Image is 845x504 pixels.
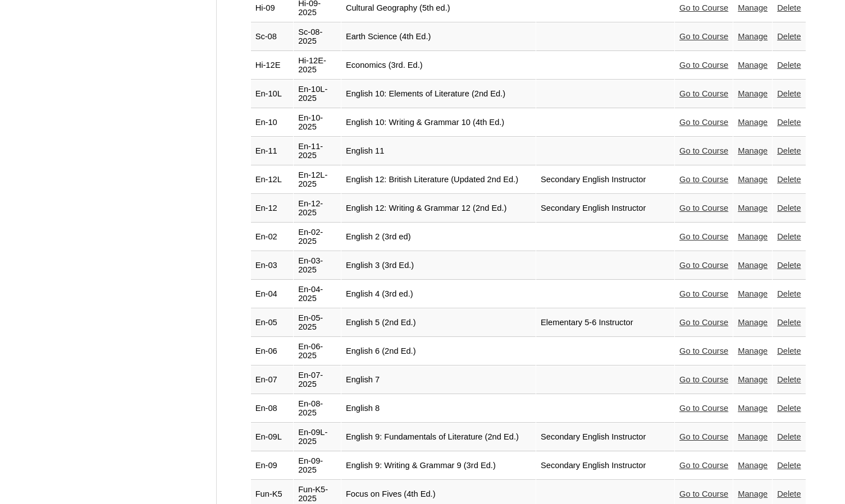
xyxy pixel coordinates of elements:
[341,52,536,80] td: Economics (3rd. Ed.)
[294,52,341,80] td: Hi-12E-2025
[738,118,768,127] a: Manage
[251,80,294,108] td: En-10L
[738,89,768,98] a: Manage
[679,204,728,212] a: Go to Course
[738,489,768,498] a: Manage
[341,223,536,251] td: English 2 (3rd ed)
[777,318,801,327] a: Delete
[341,80,536,108] td: English 10: Elements of Literature (2nd Ed.)
[679,432,728,441] a: Go to Course
[341,23,536,51] td: Earth Science (4th Ed.)
[536,309,674,337] td: Elementary 5-6 Instructor
[251,395,294,423] td: En-08
[294,23,341,51] td: Sc-08-2025
[294,137,341,165] td: En-11-2025
[738,461,768,470] a: Manage
[738,375,768,384] a: Manage
[679,346,728,355] a: Go to Course
[341,137,536,165] td: English 11
[679,146,728,155] a: Go to Course
[341,366,536,394] td: English 7
[341,109,536,137] td: English 10: Writing & Grammar 10 (4th Ed.)
[536,195,674,223] td: Secondary English Instructor
[251,23,294,51] td: Sc-08
[294,166,341,194] td: En-12L-2025
[251,337,294,366] td: En-06
[738,146,768,155] a: Manage
[294,280,341,308] td: En-04-2025
[341,452,536,480] td: English 9: Writing & Grammar 9 (3rd Ed.)
[777,489,801,498] a: Delete
[341,337,536,366] td: English 6 (2nd Ed.)
[679,32,728,41] a: Go to Course
[679,118,728,127] a: Go to Course
[679,261,728,270] a: Go to Course
[679,289,728,298] a: Go to Course
[294,452,341,480] td: En-09-2025
[251,309,294,337] td: En-05
[777,461,801,470] a: Delete
[777,61,801,70] a: Delete
[679,461,728,470] a: Go to Course
[251,252,294,280] td: En-03
[679,175,728,184] a: Go to Course
[679,375,728,384] a: Go to Course
[294,195,341,223] td: En-12-2025
[679,61,728,70] a: Go to Course
[341,252,536,280] td: English 3 (3rd Ed.)
[251,109,294,137] td: En-10
[777,89,801,98] a: Delete
[777,432,801,441] a: Delete
[777,261,801,270] a: Delete
[251,166,294,194] td: En-12L
[294,366,341,394] td: En-07-2025
[679,3,728,12] a: Go to Course
[738,175,768,184] a: Manage
[679,489,728,498] a: Go to Course
[738,289,768,298] a: Manage
[777,118,801,127] a: Delete
[777,146,801,155] a: Delete
[251,280,294,308] td: En-04
[294,80,341,108] td: En-10L-2025
[536,423,674,451] td: Secondary English Instructor
[294,395,341,423] td: En-08-2025
[738,404,768,413] a: Manage
[777,232,801,241] a: Delete
[738,232,768,241] a: Manage
[341,423,536,451] td: English 9: Fundamentals of Literature (2nd Ed.)
[294,423,341,451] td: En-09L-2025
[294,337,341,366] td: En-06-2025
[251,452,294,480] td: En-09
[738,32,768,41] a: Manage
[777,289,801,298] a: Delete
[294,223,341,251] td: En-02-2025
[341,195,536,223] td: English 12: Writing & Grammar 12 (2nd Ed.)
[251,195,294,223] td: En-12
[777,346,801,355] a: Delete
[738,261,768,270] a: Manage
[341,166,536,194] td: English 12: British Literature (Updated 2nd Ed.)
[536,452,674,480] td: Secondary English Instructor
[738,432,768,441] a: Manage
[777,404,801,413] a: Delete
[341,280,536,308] td: English 4 (3rd ed.)
[738,346,768,355] a: Manage
[777,175,801,184] a: Delete
[251,366,294,394] td: En-07
[251,223,294,251] td: En-02
[777,204,801,212] a: Delete
[738,61,768,70] a: Manage
[738,204,768,212] a: Manage
[341,395,536,423] td: English 8
[294,252,341,280] td: En-03-2025
[679,232,728,241] a: Go to Course
[294,109,341,137] td: En-10-2025
[738,318,768,327] a: Manage
[341,309,536,337] td: English 5 (2nd Ed.)
[294,309,341,337] td: En-05-2025
[679,404,728,413] a: Go to Course
[777,375,801,384] a: Delete
[679,89,728,98] a: Go to Course
[251,137,294,165] td: En-11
